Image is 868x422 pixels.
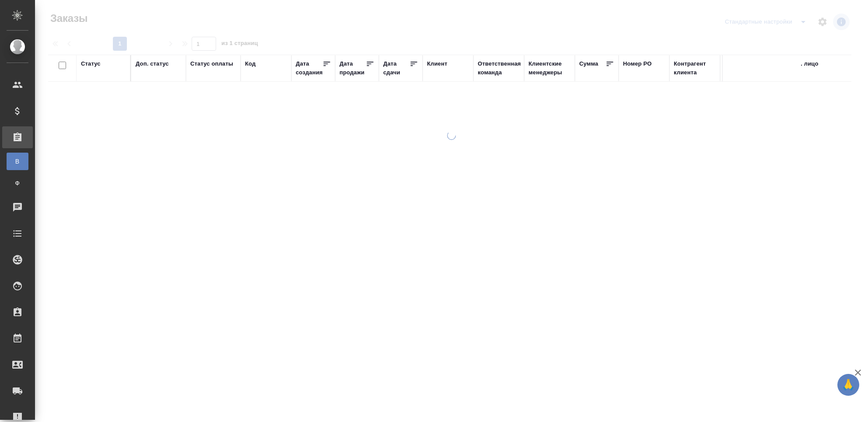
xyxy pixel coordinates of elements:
[841,376,856,394] span: 🙏
[7,174,28,192] a: Ф
[579,59,598,68] div: Сумма
[81,59,101,68] div: Статус
[623,59,651,68] div: Номер PO
[674,59,716,77] div: Контрагент клиента
[7,153,28,170] a: В
[528,59,570,77] div: Клиентские менеджеры
[383,59,409,77] div: Дата сдачи
[296,59,322,77] div: Дата создания
[11,179,24,188] span: Ф
[11,157,24,166] span: В
[339,59,366,77] div: Дата продажи
[837,374,859,396] button: 🙏
[245,59,255,68] div: Код
[136,59,169,68] div: Доп. статус
[190,59,233,68] div: Статус оплаты
[427,59,447,68] div: Клиент
[478,59,521,77] div: Ответственная команда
